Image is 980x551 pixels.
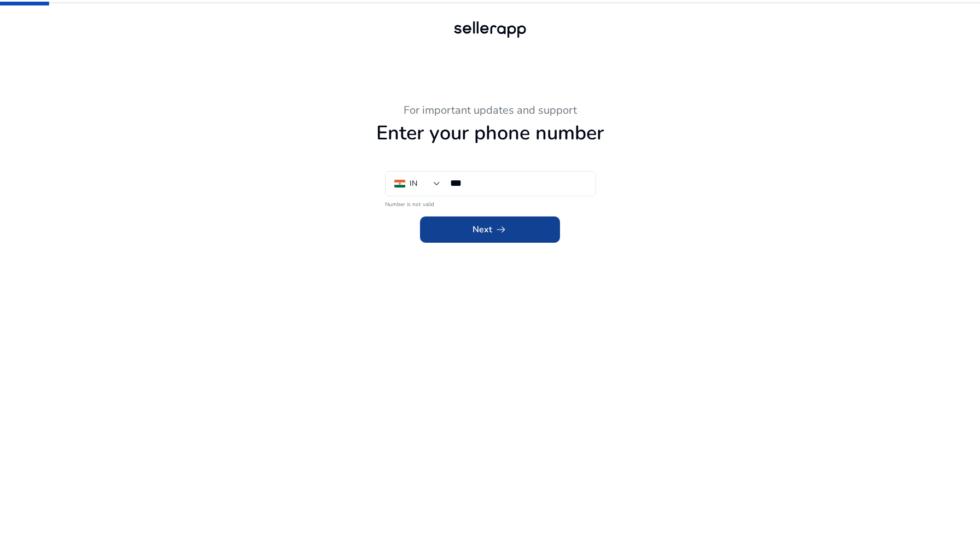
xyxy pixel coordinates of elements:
[420,216,560,243] button: Nextarrow_right_alt
[189,121,791,145] h1: Enter your phone number
[472,223,507,236] span: Next
[385,197,595,209] mat-error: Number is not valid
[189,104,791,117] h3: For important updates and support
[494,223,507,236] span: arrow_right_alt
[410,178,417,190] div: IN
